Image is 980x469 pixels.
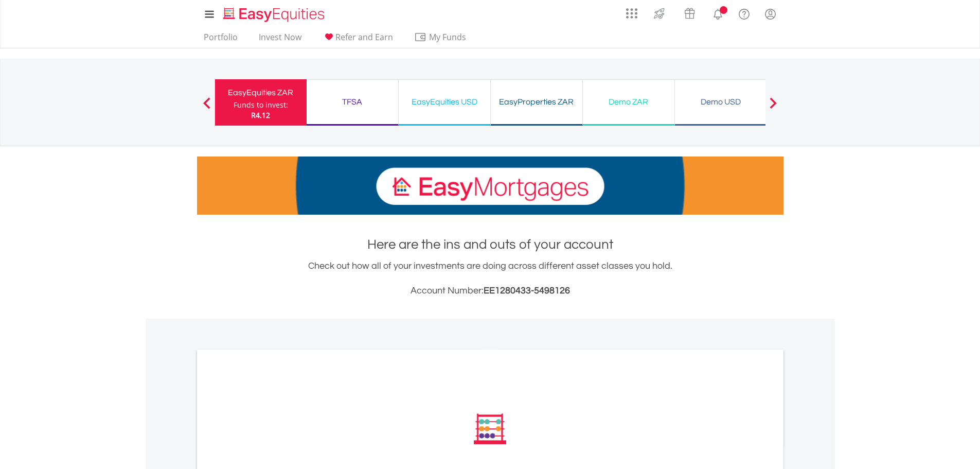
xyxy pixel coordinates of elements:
[651,5,668,22] img: thrive-v2.svg
[200,32,242,48] a: Portfolio
[197,235,783,254] h1: Here are the ins and outs of your account
[484,286,570,296] span: EE1280433-5498126
[197,102,217,113] button: Previous
[589,95,668,109] div: Demo ZAR
[626,8,637,19] img: grid-menu-icon.svg
[318,32,397,48] a: Refer and Earn
[681,5,698,22] img: vouchers-v2.svg
[313,95,392,109] div: TFSA
[705,3,731,23] a: Notifications
[731,3,757,23] a: FAQ's and Support
[674,3,705,22] a: Vouchers
[255,32,306,48] a: Invest Now
[221,85,300,100] div: EasyEquities ZAR
[757,3,783,25] a: My Profile
[335,31,393,43] span: Refer and Earn
[197,259,783,298] div: Check out how all of your investments are doing across different asset classes you hold.
[497,95,576,109] div: EasyProperties ZAR
[619,3,644,19] a: AppsGrid
[405,95,484,109] div: EasyEquities USD
[197,284,783,298] h3: Account Number:
[414,30,482,44] span: My Funds
[681,95,760,109] div: Demo USD
[763,102,783,113] button: Next
[197,157,783,215] img: EasyMortage Promotion Banner
[219,3,329,23] a: Home page
[251,110,270,120] span: R4.12
[221,6,329,23] img: EasyEquities_Logo.png
[234,100,288,110] div: Funds to invest:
